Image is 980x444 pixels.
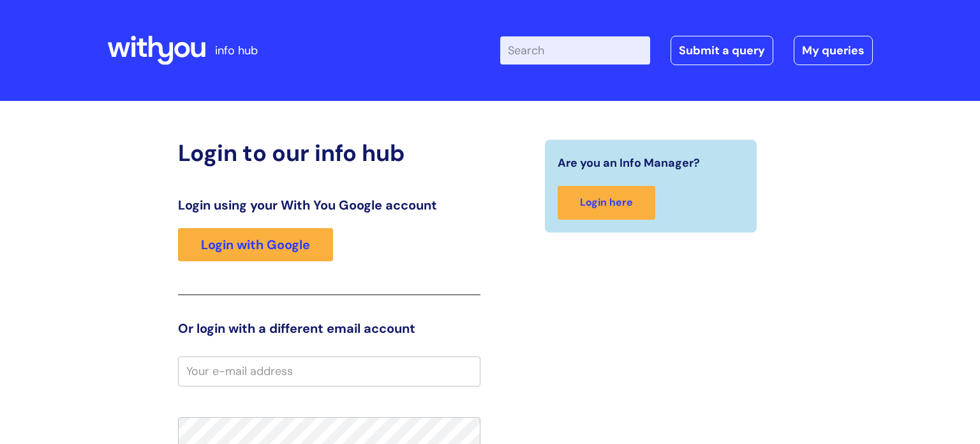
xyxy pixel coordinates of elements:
a: Submit a query [671,36,773,65]
p: info hub [215,40,258,61]
h2: Login to our info hub [178,139,480,167]
a: My queries [794,36,873,65]
a: Login with Google [178,228,333,261]
span: Are you an Info Manager? [558,153,700,173]
input: Your e-mail address [178,356,480,386]
a: Login here [558,186,655,220]
input: Search [500,36,650,65]
h3: Or login with a different email account [178,321,480,336]
h3: Login using your With You Google account [178,197,480,213]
